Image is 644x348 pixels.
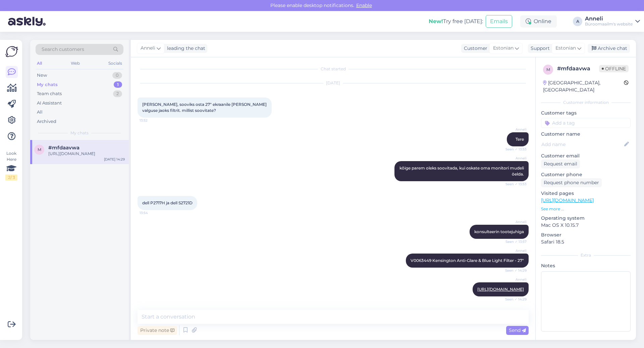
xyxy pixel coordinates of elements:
a: AnneliBüroomaailm's website [585,16,640,27]
input: Add name [541,141,623,148]
div: Socials [107,59,123,68]
span: kõige parem oleks soovitada, kui oskate oma monitori mudeli öelda. [399,165,525,177]
div: Chat started [138,66,529,72]
span: [PERSON_NAME], sooviks osta 27" ekraanile [PERSON_NAME] valguse jaoks filtrit. millist soovitate? [142,102,268,113]
div: All [37,109,43,116]
div: Online [520,15,557,27]
span: Estonian [493,45,514,52]
div: Büroomaailm's website [585,21,633,27]
div: Archived [37,118,56,125]
p: Customer name [541,131,631,138]
span: Send [509,327,526,333]
div: [GEOGRAPHIC_DATA], [GEOGRAPHIC_DATA] [543,79,624,93]
div: 2 / 3 [5,175,17,181]
span: Anneli [501,127,527,132]
div: Try free [DATE]: [429,17,483,25]
div: [URL][DOMAIN_NAME] [48,151,125,157]
p: Operating system [541,215,631,222]
p: Customer phone [541,171,631,178]
p: Customer email [541,152,631,159]
a: [URL][DOMAIN_NAME] [477,287,524,292]
span: Anneli [141,45,155,52]
p: Notes [541,262,631,269]
span: Offline [599,65,629,72]
span: 13:54 [140,210,165,215]
div: Request phone number [541,178,602,187]
span: Tere [516,137,524,142]
span: Anneli [501,156,527,161]
div: Anneli [585,16,633,21]
span: m [546,67,550,72]
span: #mfdaavwa [48,145,79,151]
span: Seen ✓ 13:53 [501,182,527,187]
img: Askly Logo [5,45,18,58]
div: 0 [112,72,122,79]
div: 1 [114,81,122,88]
span: Seen ✓ 13:57 [501,239,527,244]
span: konsulteerin tootejuhiga [474,229,524,234]
p: Safari 18.5 [541,238,631,246]
div: Web [69,59,81,68]
p: Mac OS X 10.15.7 [541,222,631,229]
span: My chats [70,130,89,136]
div: Customer information [541,99,631,106]
span: Estonian [555,45,576,52]
div: Request email [541,159,580,168]
div: New [37,72,47,79]
div: Extra [541,252,631,258]
span: Enable [354,2,374,8]
div: Support [528,45,550,52]
span: V0063449 Kensington Anti-Glare & Blue Light Filter - 27" [411,258,524,263]
div: AI Assistant [37,100,62,107]
span: Anneli [501,248,527,253]
div: Team chats [37,90,62,97]
span: Anneli [501,219,527,224]
span: Seen ✓ 13:53 [501,147,527,152]
p: Browser [541,231,631,238]
b: New! [429,18,443,24]
span: m [38,147,41,152]
button: Emails [486,15,512,28]
div: [DATE] [138,80,529,86]
div: All [36,59,43,68]
span: Seen ✓ 14:29 [501,268,527,273]
p: Visited pages [541,190,631,197]
div: Archive chat [588,44,630,53]
div: Private note [138,326,177,335]
div: 2 [113,90,122,97]
span: Seen ✓ 14:29 [501,297,527,302]
div: # mfdaavwa [557,65,599,73]
div: leading the chat [164,45,205,52]
p: Customer tags [541,110,631,117]
span: Anneli [501,277,527,282]
div: [DATE] 14:29 [104,157,125,162]
div: My chats [37,81,58,88]
p: See more ... [541,206,631,212]
span: 13:52 [140,118,165,123]
input: Add a tag [541,118,631,128]
div: Customer [461,45,487,52]
div: Look Here [5,150,17,181]
div: A [573,17,582,26]
span: dell P2717H ja dell S2721D [142,200,193,205]
a: [URL][DOMAIN_NAME] [541,197,594,203]
span: Search customers [42,46,84,53]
